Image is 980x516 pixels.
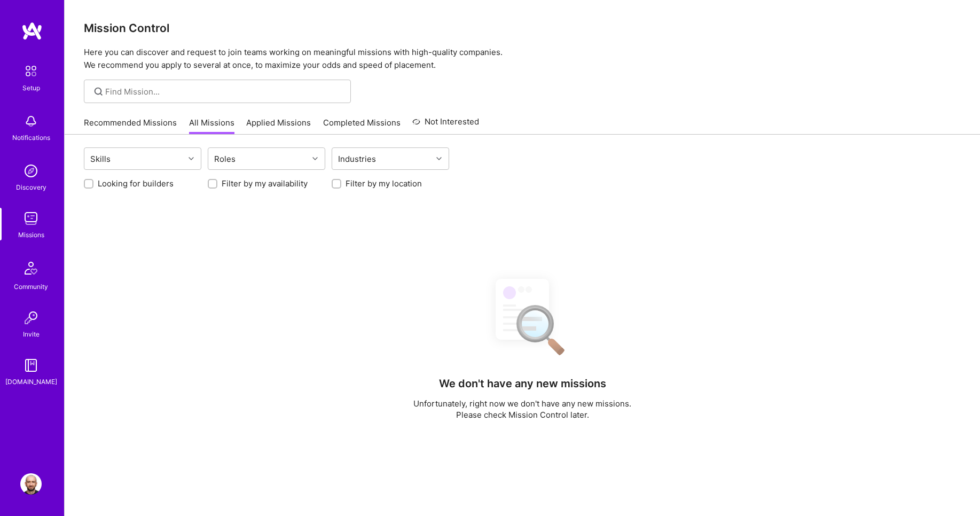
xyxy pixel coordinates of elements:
div: [DOMAIN_NAME] [5,376,57,387]
a: Recommended Missions [84,117,177,135]
div: Skills [88,151,113,167]
img: setup [20,60,42,82]
div: Discovery [16,182,46,193]
h3: Mission Control [84,21,961,35]
input: Find Mission... [105,86,343,97]
img: Community [18,255,44,281]
div: Setup [22,82,40,93]
img: teamwork [20,208,42,229]
a: User Avatar [18,473,44,495]
h4: We don't have any new missions [439,377,606,390]
div: Invite [23,329,40,340]
label: Looking for builders [98,178,174,189]
div: Notifications [12,132,50,143]
img: discovery [20,160,42,182]
a: Completed Missions [323,117,401,135]
label: Filter by my location [346,178,422,189]
div: Industries [335,151,379,167]
img: No Results [477,269,568,363]
i: icon Chevron [189,156,194,161]
p: Please check Mission Control later. [413,409,631,420]
img: logo [21,21,43,41]
p: Here you can discover and request to join teams working on meaningful missions with high-quality ... [84,46,961,72]
label: Filter by my availability [222,178,308,189]
div: Community [14,281,48,292]
img: bell [20,111,42,132]
div: Roles [211,151,238,167]
img: User Avatar [20,473,42,495]
a: Not Interested [412,115,479,135]
i: icon Chevron [436,156,442,161]
img: Invite [20,307,42,329]
a: Applied Missions [246,117,311,135]
a: All Missions [189,117,234,135]
div: Missions [18,229,44,240]
img: guide book [20,355,42,376]
i: icon SearchGrey [92,85,105,98]
i: icon Chevron [312,156,318,161]
p: Unfortunately, right now we don't have any new missions. [413,398,631,409]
